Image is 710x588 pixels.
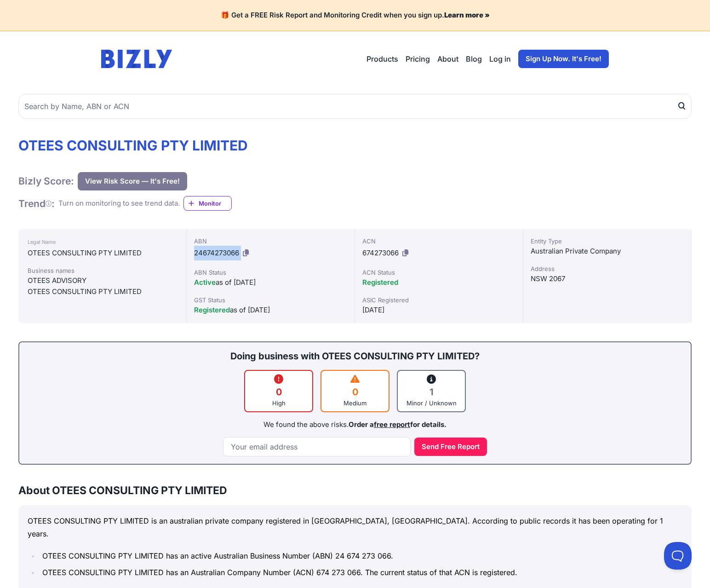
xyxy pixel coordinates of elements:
div: 1 [401,386,461,398]
h3: About OTEES CONSULTING PTY LIMITED [18,483,692,498]
div: Minor / Unknown [401,398,461,408]
div: We found the above risks. [29,420,681,430]
h4: 🎁 Get a FREE Risk Report and Monitoring Credit when you sign up. [11,11,699,20]
div: Medium [325,398,385,408]
div: ACN [362,236,515,246]
div: as of [DATE] [194,305,347,316]
a: Pricing [406,53,430,64]
h1: Bizly Score: [18,175,74,187]
iframe: Toggle Customer Support [664,542,692,570]
span: Monitor [199,199,231,208]
p: OTEES CONSULTING PTY LIMITED is an australian private company registered in [GEOGRAPHIC_DATA], [G... [28,514,682,540]
button: View Risk Score — It's Free! [78,172,187,190]
div: 0 [325,386,385,398]
div: Australian Private Company [531,246,684,257]
a: About [437,53,458,64]
button: Products [366,53,398,64]
div: 0 [249,386,309,398]
a: Sign Up Now. It's Free! [518,50,609,68]
span: Order a for details. [349,420,447,429]
div: Address [531,264,684,273]
div: ABN Status [194,268,347,277]
h1: Trend : [18,197,55,210]
div: GST Status [194,295,347,305]
input: Search by Name, ABN or ACN [18,94,692,119]
div: OTEES CONSULTING PTY LIMITED [28,286,177,297]
a: Monitor [183,196,232,211]
div: Legal Name [28,236,177,248]
div: as of [DATE] [194,277,347,288]
div: High [249,398,309,408]
a: free report [374,420,410,429]
li: OTEES CONSULTING PTY LIMITED has an Australian Company Number (ACN) 674 273 066. The current stat... [40,566,682,579]
span: 674273066 [362,248,399,257]
span: Registered [194,306,230,314]
div: ABN [194,236,347,246]
div: Turn on monitoring to see trend data. [58,198,180,209]
div: ACN Status [362,268,515,277]
span: 24674273066 [194,248,239,257]
span: Active [194,278,216,287]
div: [DATE] [362,305,515,316]
div: Business names [28,266,177,275]
div: OTEES ADVISORY [28,275,177,286]
span: Registered [362,278,398,287]
a: Learn more » [444,11,490,19]
h1: OTEES CONSULTING PTY LIMITED [18,137,692,154]
div: NSW 2067 [531,273,684,284]
input: Your email address [223,437,411,456]
div: Entity Type [531,236,684,246]
div: Doing business with OTEES CONSULTING PTY LIMITED? [29,350,681,363]
li: OTEES CONSULTING PTY LIMITED has an active Australian Business Number (ABN) 24 674 273 066. [40,549,682,562]
a: Blog [466,53,482,64]
div: OTEES CONSULTING PTY LIMITED [28,248,177,259]
button: Send Free Report [414,438,487,456]
div: ASIC Registered [362,295,515,305]
a: Log in [489,53,511,64]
